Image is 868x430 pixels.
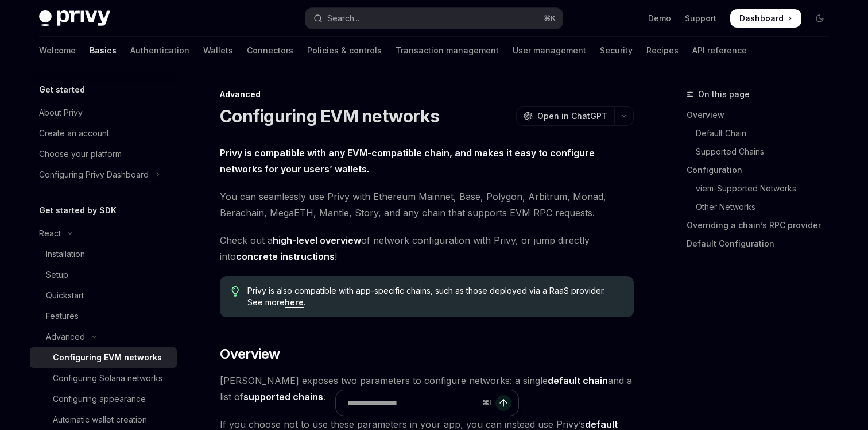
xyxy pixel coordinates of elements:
button: Toggle dark mode [811,9,829,28]
span: Check out a of network configuration with Privy, or jump directly into ! [220,232,634,264]
div: Search... [327,11,359,25]
a: Features [30,306,177,327]
a: high-level overview [273,235,361,247]
div: Advanced [220,89,634,100]
button: Send message [495,395,511,411]
a: Wallets [203,37,233,64]
a: Connectors [247,37,293,64]
div: Configuring appearance [53,392,146,406]
a: Automatic wallet creation [30,409,177,430]
button: Toggle React section [30,223,177,244]
span: [PERSON_NAME] exposes two parameters to configure networks: a single and a list of . [220,373,634,405]
div: Quickstart [46,289,84,302]
input: Ask a question... [347,390,478,416]
img: dark logo [39,10,110,26]
a: Setup [30,264,177,285]
div: Features [46,309,79,323]
a: Overriding a chain’s RPC provider [687,216,838,235]
a: default chain [548,375,608,387]
a: Choose your platform [30,144,177,164]
button: Open search [305,8,563,29]
div: Setup [46,268,68,282]
span: Open in ChatGPT [537,110,607,122]
a: About Privy [30,102,177,123]
div: Installation [46,247,85,261]
a: User management [513,37,586,64]
span: Overview [220,345,280,363]
div: React [39,226,61,240]
div: Automatic wallet creation [53,413,147,427]
a: Dashboard [730,9,801,28]
a: Policies & controls [307,37,382,64]
div: Advanced [46,330,85,344]
strong: Privy is compatible with any EVM-compatible chain, and makes it easy to configure networks for yo... [220,147,595,175]
a: Demo [648,13,671,24]
a: concrete instructions [236,251,335,263]
a: API reference [692,37,747,64]
a: Configuration [687,161,838,179]
a: Recipes [646,37,679,64]
a: Quickstart [30,285,177,306]
h1: Configuring EVM networks [220,106,439,126]
div: Configuring EVM networks [53,351,162,364]
a: viem-Supported Networks [687,179,838,198]
a: Authentication [130,37,189,64]
a: Supported Chains [687,143,838,161]
span: You can seamlessly use Privy with Ethereum Mainnet, Base, Polygon, Arbitrum, Monad, Berachain, Me... [220,189,634,221]
div: Configuring Privy Dashboard [39,168,149,182]
a: Security [600,37,633,64]
a: Support [685,13,716,24]
div: Configuring Solana networks [53,371,162,385]
a: Default Configuration [687,235,838,253]
a: Other Networks [687,198,838,216]
div: About Privy [39,106,83,120]
span: ⌘ K [544,14,556,23]
h5: Get started [39,83,85,97]
a: Default Chain [687,124,838,143]
button: Toggle Configuring Privy Dashboard section [30,164,177,185]
button: Open in ChatGPT [516,106,614,126]
a: Transaction management [396,37,499,64]
span: On this page [698,87,750,101]
a: Welcome [39,37,76,64]
h5: Get started by SDK [39,204,117,217]
svg: Tip [231,286,239,297]
a: Configuring appearance [30,389,177,409]
button: Toggle Advanced section [30,327,177,347]
div: Choose your platform [39,147,122,161]
a: Basics [90,37,117,64]
a: Installation [30,244,177,264]
a: here [285,297,304,308]
a: Configuring EVM networks [30,347,177,368]
div: Create an account [39,126,109,140]
a: Create an account [30,123,177,144]
a: Overview [687,106,838,124]
a: Configuring Solana networks [30,368,177,389]
span: Dashboard [739,13,784,24]
span: Privy is also compatible with app-specific chains, such as those deployed via a RaaS provider. Se... [247,285,622,308]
